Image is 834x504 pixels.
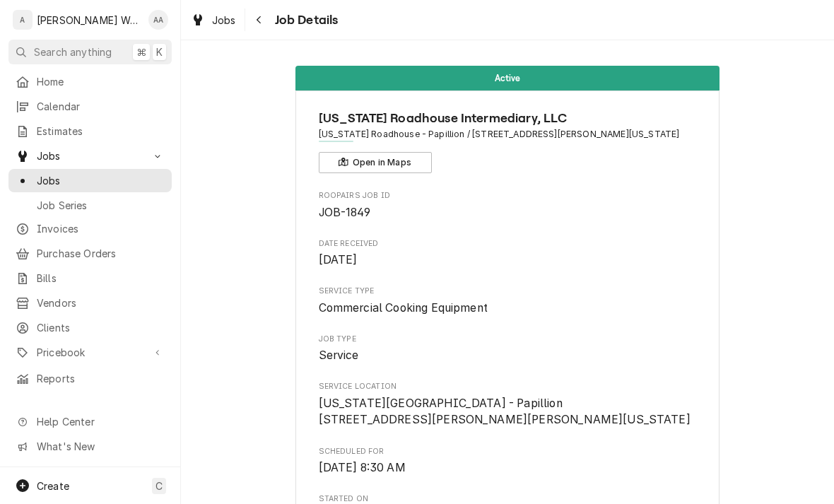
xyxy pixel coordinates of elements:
span: Service Location [319,381,697,392]
a: Go to Pricebook [8,341,172,364]
span: Vendors [37,295,165,310]
span: [US_STATE][GEOGRAPHIC_DATA] - Papillion [STREET_ADDRESS][PERSON_NAME][PERSON_NAME][US_STATE] [319,397,691,427]
span: Date Received [319,252,697,269]
span: Job Series [37,198,165,213]
a: Reports [8,367,172,390]
span: Jobs [37,148,143,163]
span: Name [319,109,697,128]
span: Scheduled For [319,446,697,457]
div: Job Type [319,334,697,364]
button: Open in Maps [319,152,432,173]
span: Active [495,74,521,83]
button: Search anything⌘K [8,40,172,64]
div: Service Type [319,286,697,316]
button: Navigate back [248,8,271,31]
span: ⌘ [136,45,146,59]
span: Jobs [212,13,236,28]
div: Roopairs Job ID [319,190,697,221]
div: Client Information [319,109,697,173]
span: Service Location [319,395,697,428]
div: Date Received [319,238,697,269]
div: Aaron Anderson's Avatar [148,10,168,30]
span: Reports [37,371,165,386]
span: K [156,45,163,59]
a: Jobs [185,8,242,32]
span: Job Details [271,11,339,30]
span: Service Type [319,300,697,317]
a: Bills [8,266,172,290]
span: Estimates [37,124,165,139]
span: Pricebook [37,345,143,360]
a: Calendar [8,95,172,118]
a: Vendors [8,291,172,315]
div: A [13,10,33,30]
span: Job Type [319,347,697,364]
a: Home [8,70,172,93]
a: Clients [8,316,172,339]
span: Create [37,480,69,492]
span: [DATE] 8:30 AM [319,461,406,474]
span: Date Received [319,238,697,250]
span: Invoices [37,221,165,236]
a: Go to Help Center [8,410,172,433]
span: C [155,479,163,493]
span: Commercial Cooking Equipment [319,301,488,315]
a: Job Series [8,194,172,217]
span: Purchase Orders [37,246,165,261]
a: Go to What's New [8,435,172,458]
span: Home [37,74,165,89]
a: Estimates [8,119,172,143]
span: Job Type [319,334,697,345]
div: Status [295,66,720,90]
span: Help Center [37,414,163,429]
span: Service Type [319,286,697,297]
span: Search anything [34,45,112,59]
div: AA [148,10,168,30]
span: Service [319,348,359,362]
a: Invoices [8,217,172,240]
span: [DATE] [319,253,358,266]
a: Go to Jobs [8,144,172,168]
span: Calendar [37,99,165,114]
span: JOB-1849 [319,206,370,219]
span: What's New [37,439,163,454]
a: Jobs [8,169,172,192]
span: Roopairs Job ID [319,190,697,201]
div: Scheduled For [319,446,697,476]
span: Address [319,128,697,141]
span: Clients [37,320,165,335]
span: Roopairs Job ID [319,204,697,221]
span: Bills [37,271,165,286]
a: Purchase Orders [8,242,172,265]
span: Scheduled For [319,459,697,476]
span: Jobs [37,173,165,188]
div: Service Location [319,381,697,428]
div: [PERSON_NAME] Works LLC [37,13,141,28]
